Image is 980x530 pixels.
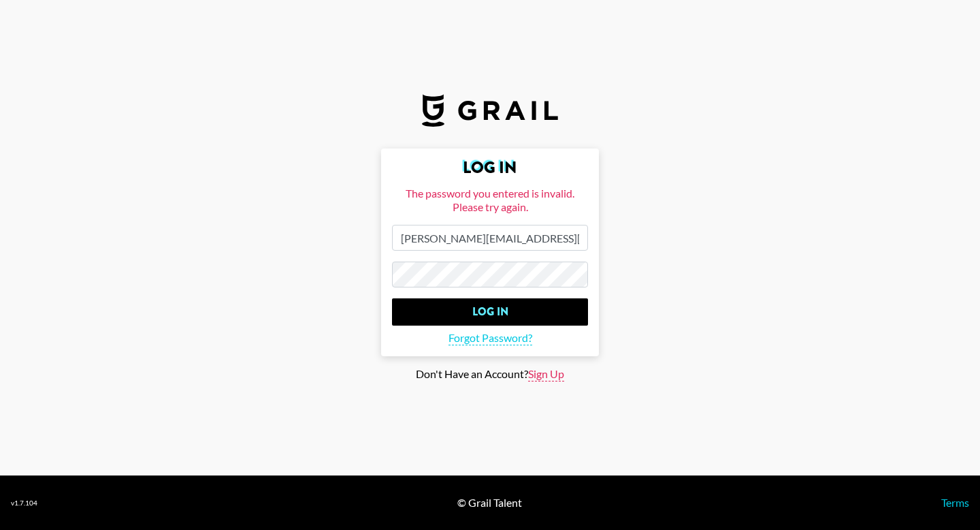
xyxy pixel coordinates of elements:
[392,187,588,214] div: The password you entered is invalid. Please try again.
[392,225,588,251] input: Email
[422,94,558,127] img: Grail Talent Logo
[11,367,969,381] div: Don't Have an Account?
[528,367,564,381] span: Sign Up
[392,159,588,176] h2: Log In
[392,298,588,326] input: Log In
[457,496,522,510] div: © Grail Talent
[941,496,969,509] a: Terms
[11,499,37,508] div: v 1.7.104
[448,331,532,345] span: Forgot Password?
